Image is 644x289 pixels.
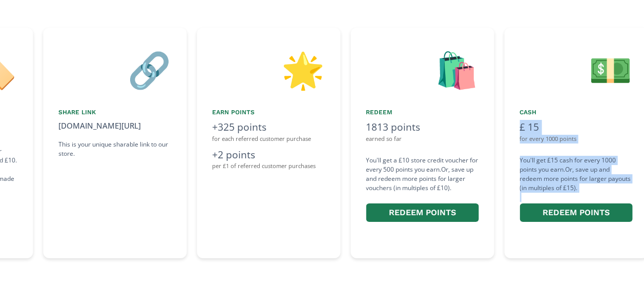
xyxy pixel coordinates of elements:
div: 🔗 [58,43,171,95]
button: Redeem points [520,203,632,222]
div: 💵 [520,43,632,95]
div: You'll get £15 cash for every 1000 points you earn. Or, save up and redeem more points for larger... [520,156,632,224]
div: Share Link [58,108,171,117]
button: Redeem points [366,203,479,222]
div: This is your unique sharable link to our store. [58,140,171,158]
div: +2 points [212,148,325,162]
div: Cash [520,108,632,117]
div: £ 15 [520,120,632,135]
div: 1813 points [366,120,479,135]
div: +325 points [212,120,325,135]
div: Redeem [366,108,479,117]
div: Earn points [212,108,325,117]
div: per £1 of referred customer purchases [212,162,325,171]
div: for each referred customer purchase [212,135,325,143]
div: 🛍️ [366,43,479,95]
div: 🌟 [212,43,325,95]
div: earned so far [366,135,479,143]
div: for every 1000 points [520,135,632,143]
div: You'll get a £10 store credit voucher for every 500 points you earn. Or, save up and redeem more ... [366,156,479,224]
div: [DOMAIN_NAME][URL] [58,120,171,132]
